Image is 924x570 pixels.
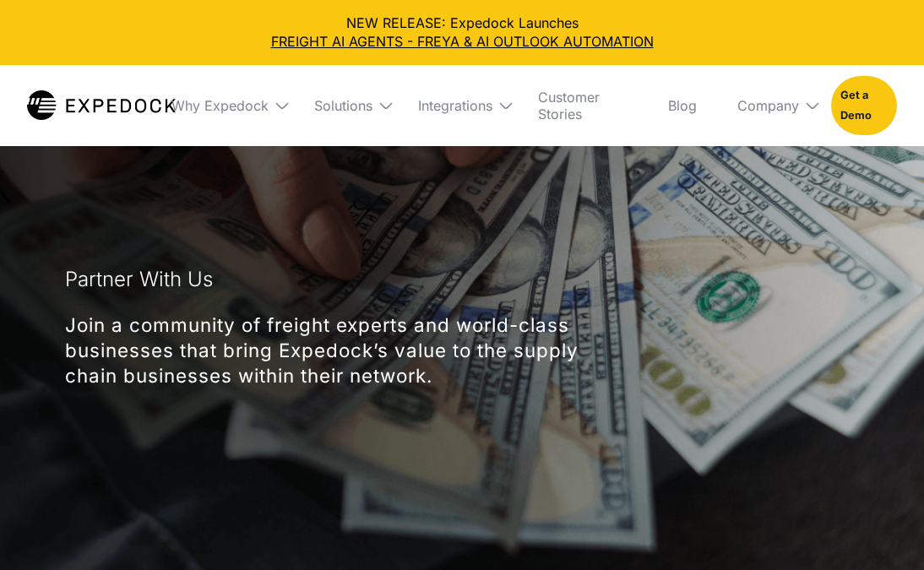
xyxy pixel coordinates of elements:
[314,97,372,114] div: Solutions
[831,76,897,135] a: Get a Demo
[405,65,511,146] div: Integrations
[65,259,213,300] h1: Partner With Us
[724,65,818,146] div: Company
[65,312,636,388] p: Join a community of freight experts and world-class businesses that bring Expedock’s value to the...
[301,65,391,146] div: Solutions
[418,97,492,114] div: Integrations
[158,65,287,146] div: Why Expedock
[655,65,710,146] a: Blog
[737,97,799,114] div: Company
[171,97,269,114] div: Why Expedock
[14,14,910,52] div: NEW RELEASE: Expedock Launches
[14,32,910,51] a: FREIGHT AI AGENTS - FREYA & AI OUTLOOK AUTOMATION
[525,65,641,146] a: Customer Stories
